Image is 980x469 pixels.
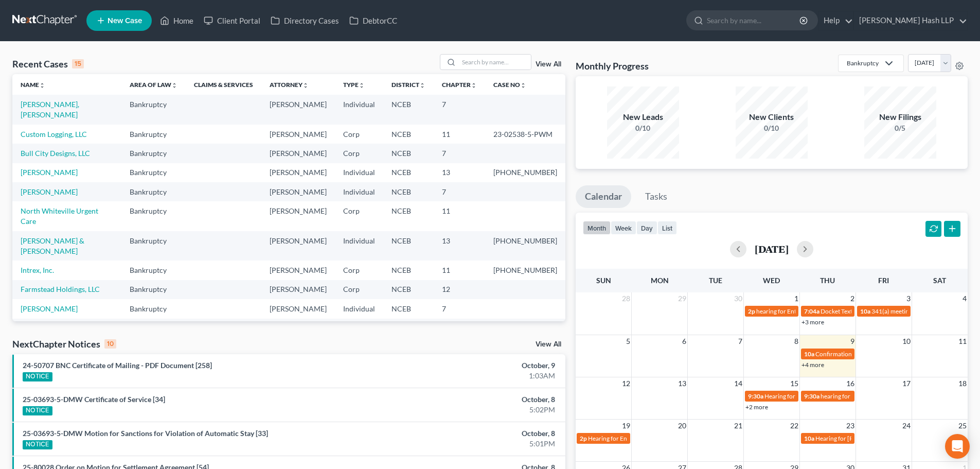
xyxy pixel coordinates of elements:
span: Sat [933,276,946,285]
i: unfold_more [302,82,309,89]
td: [PERSON_NAME] [261,260,335,280]
span: 9:30a [748,392,763,400]
td: [PERSON_NAME] [261,201,335,231]
td: 13 [434,231,485,260]
a: Calendar [576,185,631,208]
td: [PHONE_NUMBER] [485,231,565,260]
button: week [611,221,636,235]
i: unfold_more [471,82,477,89]
span: 7 [737,335,743,348]
span: 10 [901,335,912,348]
td: 23-02538-5-PWM [485,125,565,144]
td: [PERSON_NAME] [261,299,335,318]
button: list [657,221,677,235]
span: 5 [625,335,631,348]
td: 7 [434,299,485,318]
a: Client Portal [199,11,265,30]
td: [PERSON_NAME] [261,319,335,348]
td: NCEB [383,182,434,201]
td: NCEB [383,231,434,260]
td: Individual [335,299,383,318]
td: [PHONE_NUMBER] [485,319,565,348]
span: Mon [651,276,669,285]
a: +2 more [745,403,768,411]
td: Corp [335,201,383,231]
td: [PERSON_NAME] [261,280,335,299]
span: 17 [901,377,912,390]
div: 10 [104,339,116,349]
td: Bankruptcy [121,260,186,280]
a: Bull City Designs, LLC [21,149,90,158]
span: 2 [849,292,856,305]
td: NCEB [383,163,434,182]
td: 11 [434,260,485,280]
h3: Monthly Progress [576,60,649,72]
a: 25-03693-5-DMW Motion for Sanctions for Violation of Automatic Stay [33] [23,429,268,438]
td: NCEB [383,95,434,124]
a: [PERSON_NAME] Hash LLP [854,11,967,30]
td: 11 [434,125,485,144]
span: 14 [733,377,743,390]
span: hearing for Entecco Filter Technology, Inc. [756,307,869,315]
input: Search by name... [707,11,801,30]
a: Help [818,11,853,30]
td: NCEB [383,144,434,163]
td: Bankruptcy [121,125,186,144]
div: Open Intercom Messenger [945,434,970,459]
td: NCEB [383,319,434,348]
a: Area of Lawunfold_more [130,81,177,89]
div: 0/10 [736,123,808,133]
span: 22 [789,420,799,432]
td: 7 [434,144,485,163]
div: October, 8 [384,394,555,405]
div: 5:01PM [384,439,555,449]
button: month [583,221,611,235]
a: 25-03693-5-DMW Certificate of Service [34] [23,395,165,404]
a: [PERSON_NAME] [21,304,78,313]
td: [PERSON_NAME] [261,95,335,124]
span: 15 [789,377,799,390]
span: 341(a) meeting for [871,307,921,315]
span: 10a [804,435,814,442]
span: 1 [793,292,799,305]
a: Districtunfold_more [391,81,425,89]
span: Sun [596,276,611,285]
td: Bankruptcy [121,280,186,299]
span: Wed [763,276,780,285]
a: Directory Cases [265,11,344,30]
span: Hearing for [PERSON_NAME] & [PERSON_NAME] [815,435,950,442]
div: October, 8 [384,428,555,439]
span: 20 [677,420,687,432]
td: Corp [335,280,383,299]
span: 18 [957,377,968,390]
span: 7:04a [804,307,819,315]
span: 30 [733,292,743,305]
a: 24-50707 BNC Certificate of Mailing - PDF Document [258] [23,361,212,370]
td: NCEB [383,260,434,280]
span: 6 [681,335,687,348]
a: DebtorCC [344,11,402,30]
i: unfold_more [520,82,526,89]
a: [PERSON_NAME] [21,168,78,177]
td: Individual [335,95,383,124]
a: Tasks [636,185,676,208]
td: Corp [335,125,383,144]
td: Corp [335,144,383,163]
span: 28 [621,292,631,305]
a: Intrex, Inc. [21,266,54,274]
span: Tue [709,276,722,285]
a: [PERSON_NAME] & [PERSON_NAME] [21,236,84,255]
span: 9 [849,335,856,348]
div: 0/5 [864,123,936,133]
a: [PERSON_NAME] [21,187,78,196]
div: 0/10 [607,123,679,133]
span: hearing for BIOMILQ, Inc. [821,392,890,400]
span: 25 [957,420,968,432]
span: 19 [621,420,631,432]
a: +4 more [801,361,824,369]
span: 12 [621,377,631,390]
td: NCEB [383,280,434,299]
td: 11 [434,201,485,231]
a: Typeunfold_more [343,81,365,89]
i: unfold_more [359,82,365,89]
